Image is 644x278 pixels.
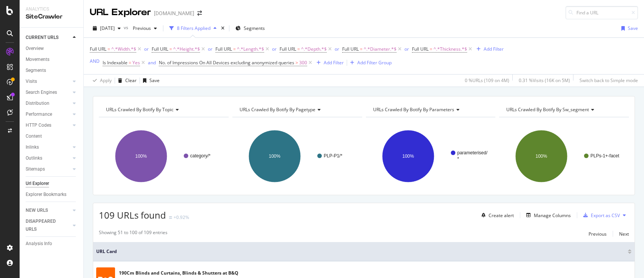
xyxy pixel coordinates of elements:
iframe: Intercom live chat [618,252,636,270]
button: Previous [589,229,607,238]
button: Manage Columns [523,211,571,220]
button: Next [619,229,629,238]
span: 109 URLs found [99,209,166,221]
div: Save [149,77,160,84]
a: Content [26,132,78,140]
a: Performance [26,110,71,118]
button: AND [90,57,100,65]
div: Sitemaps [26,165,45,173]
div: Search Engines [26,89,57,96]
span: = [430,46,432,52]
span: = [129,59,131,66]
div: or [208,46,212,52]
div: Analysis Info [26,240,52,248]
svg: A chart. [499,123,627,189]
div: Next [619,231,629,237]
button: Export as CSV [580,209,620,221]
span: vs [124,24,130,31]
text: PLPs-1+-facet [590,153,619,158]
svg: A chart. [366,123,494,189]
div: NEW URLS [26,207,48,214]
div: HTTP Codes [26,121,51,129]
div: 8 Filters Applied [177,25,211,31]
a: Distribution [26,99,71,107]
span: 300 [299,57,307,68]
div: times [220,25,226,32]
span: ^.*Height.*$ [173,44,200,54]
span: = [233,46,236,52]
div: Outlinks [26,154,42,162]
button: Add Filter [473,45,504,54]
div: Performance [26,110,52,118]
button: Add Filter Group [347,58,392,67]
div: Inlinks [26,143,39,151]
button: Save [618,22,638,34]
div: Switch back to Simple mode [579,77,638,84]
a: Explorer Bookmarks [26,191,78,199]
text: 100% [269,154,280,159]
h4: URLs Crawled By Botify By parameters [372,104,489,116]
span: > [295,59,298,66]
span: No. of Impressions On All Devices excluding anonymized queries [159,59,294,66]
a: Visits [26,78,71,85]
a: Inlinks [26,143,71,151]
a: CURRENT URLS [26,34,71,42]
span: ^.*Depth.*$ [301,44,327,54]
span: Full URL [280,46,296,52]
span: ^.*Length.*$ [237,44,264,54]
a: Movements [26,56,78,64]
span: ^.*Width.*$ [111,44,136,54]
div: Overview [26,45,44,53]
div: or [404,46,409,52]
a: Sitemaps [26,165,71,173]
div: 0 % URLs ( 109 on 4M ) [465,77,509,84]
span: = [297,46,300,52]
a: Outlinks [26,154,71,162]
div: Url Explorer [26,180,49,188]
span: URLs Crawled By Botify By parameters [373,106,454,113]
div: [DOMAIN_NAME] [154,9,194,17]
span: URLs Crawled By Botify By topic [106,106,174,113]
div: Explorer Bookmarks [26,191,66,199]
div: or [144,46,149,52]
a: NEW URLS [26,207,71,214]
div: Showing 51 to 100 of 109 entries [99,229,168,238]
a: DISAPPEARED URLS [26,217,71,233]
button: Apply [90,75,112,87]
img: Equal [169,216,172,219]
span: Yes [132,57,140,68]
button: or [404,45,409,53]
div: Save [628,25,638,31]
a: HTTP Codes [26,121,71,129]
div: DISAPPEARED URLS [26,217,64,233]
div: Distribution [26,99,49,107]
div: Visits [26,78,37,85]
div: Create alert [489,212,514,219]
span: ^.*Diameter.*$ [364,44,397,54]
span: Full URL [412,46,429,52]
button: Segments [232,22,268,34]
div: Export as CSV [591,212,620,219]
span: Is Indexable [103,59,128,66]
text: category/* [190,153,211,158]
button: Previous [130,22,160,34]
span: URL Card [96,248,626,255]
button: or [144,45,149,53]
div: and [148,59,156,66]
div: Previous [589,231,607,237]
div: +0.92% [174,214,189,221]
svg: A chart. [99,123,227,189]
button: 8 Filters Applied [166,22,220,34]
span: = [360,46,363,52]
div: Add Filter [324,59,344,66]
span: Full URL [90,46,106,52]
button: Add Filter [314,58,344,67]
div: Segments [26,67,46,75]
a: Segments [26,67,78,75]
div: Content [26,132,42,140]
h4: URLs Crawled By Botify By topic [105,104,222,116]
div: arrow-right-arrow-left [197,11,202,16]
